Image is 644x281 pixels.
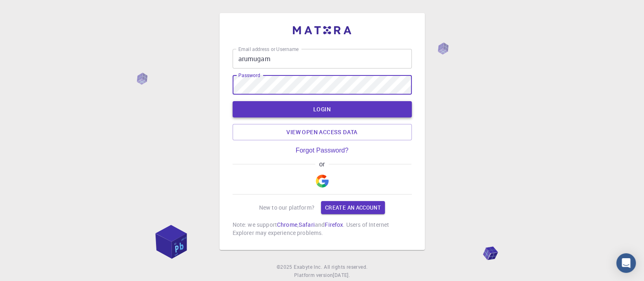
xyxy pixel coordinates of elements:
img: Google [316,175,329,188]
a: Create an account [321,201,385,214]
a: Chrome [277,221,297,228]
div: Open Intercom Messenger [616,253,636,273]
span: Platform version [294,271,333,279]
p: New to our platform? [259,204,314,212]
span: © 2025 [277,263,294,271]
p: Note: we support , and . Users of Internet Explorer may experience problems. [233,221,412,237]
button: LOGIN [233,101,412,117]
a: View open access data [233,124,412,140]
a: [DATE]. [333,271,350,279]
span: or [315,161,329,168]
a: Firefox [325,221,343,228]
label: Email address or Username [238,46,299,53]
label: Password [238,72,260,79]
span: [DATE] . [333,272,350,278]
a: Forgot Password? [296,147,349,154]
span: Exabyte Inc. [294,263,322,270]
span: All rights reserved. [324,263,367,271]
a: Exabyte Inc. [294,263,322,271]
a: Safari [299,221,315,228]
